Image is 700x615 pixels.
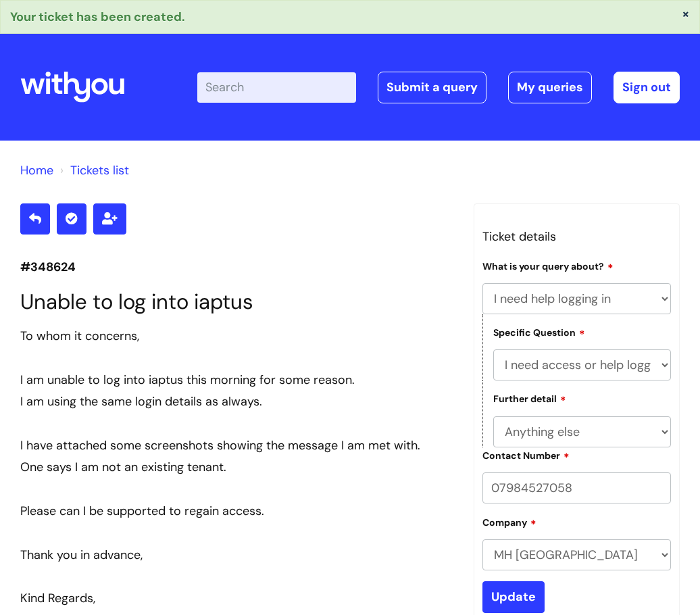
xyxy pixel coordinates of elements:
a: My queries [508,72,592,103]
input: Update [482,581,545,612]
button: × [682,7,690,20]
a: Home [20,162,53,178]
label: Contact Number [482,448,570,462]
li: Tickets list [57,159,129,181]
div: I am using the same login details as always. [20,391,453,412]
label: Specific Question [493,325,585,339]
li: Solution home [20,159,53,181]
a: Sign out [614,72,680,103]
input: Search [197,72,356,102]
label: What is your query about? [482,259,614,272]
div: Kind Regards, [20,587,453,609]
div: I have attached some screenshots showing the message I am met with. [20,435,453,456]
h1: Unable to log into iaptus [20,289,453,314]
div: I am unable to log into iaptus this morning for some reason. [20,369,453,391]
div: One says I am not an existing tenant. [20,456,453,478]
label: Further detail [493,391,566,405]
div: | - [197,72,680,103]
h3: Ticket details [482,226,671,247]
div: To whom it concerns, [20,325,453,347]
a: Submit a query [378,72,486,103]
a: Tickets list [70,162,129,178]
div: Thank you in advance, [20,544,453,566]
p: #348624 [20,256,453,278]
div: Please can I be supported to regain access. [20,500,453,522]
label: Company [482,515,536,528]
